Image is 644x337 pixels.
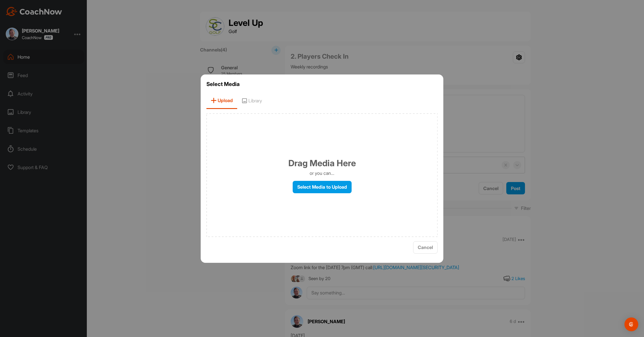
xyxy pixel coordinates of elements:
span: Cancel [418,244,433,250]
span: Upload [206,93,237,109]
h1: Drag Media Here [288,157,356,170]
label: Select Media to Upload [293,181,352,193]
button: Cancel [413,241,438,254]
p: or you can... [310,170,334,177]
div: Open Intercom Messenger [624,317,638,331]
h3: Select Media [206,80,438,88]
span: Library [237,93,266,109]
